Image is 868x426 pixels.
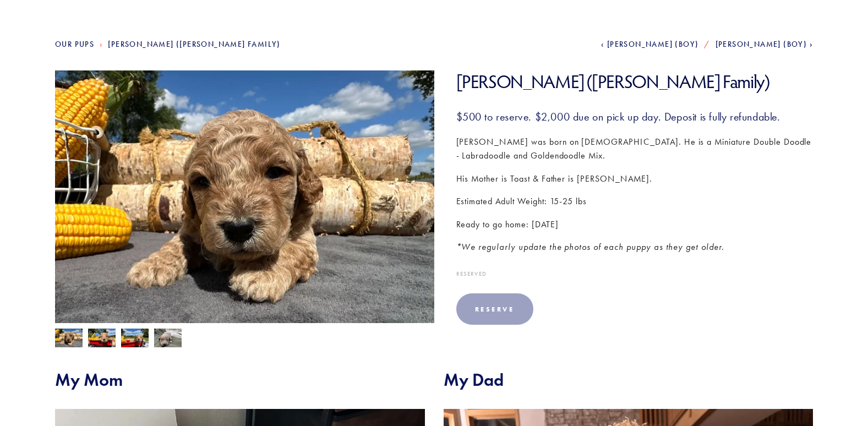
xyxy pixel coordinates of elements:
[607,40,699,49] span: [PERSON_NAME] (Boy)
[456,242,724,252] em: *We regularly update the photos of each puppy as they get older.
[456,217,814,232] p: Ready to go home: [DATE]
[456,293,533,325] div: Reserve
[55,369,425,390] h2: My Mom
[475,305,515,313] div: Reserve
[601,40,698,49] a: [PERSON_NAME] (Boy)
[456,194,814,209] p: Estimated Adult Weight: 15-25 lbs
[154,327,182,348] img: Willie 1.jpg
[456,110,814,124] h3: $500 to reserve. $2,000 due on pick up day. Deposit is fully refundable.
[108,40,280,49] a: [PERSON_NAME] ([PERSON_NAME] Family)
[55,40,94,49] a: Our Pups
[121,329,149,349] img: Willie 3.jpg
[456,70,814,93] h1: [PERSON_NAME] ([PERSON_NAME] Family)
[55,327,83,348] img: Willie 2.jpg
[444,369,814,390] h2: My Dad
[55,54,434,339] img: Willie 2.jpg
[716,40,807,49] span: [PERSON_NAME] (Boy)
[456,172,814,186] p: His Mother is Toast & Father is [PERSON_NAME].
[716,40,813,49] a: [PERSON_NAME] (Boy)
[456,271,814,277] div: Reserved
[88,329,116,349] img: Willie 4.jpg
[456,135,814,163] p: [PERSON_NAME] was born on [DEMOGRAPHIC_DATA]. He is a Miniature Double Doodle - Labradoodle and G...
